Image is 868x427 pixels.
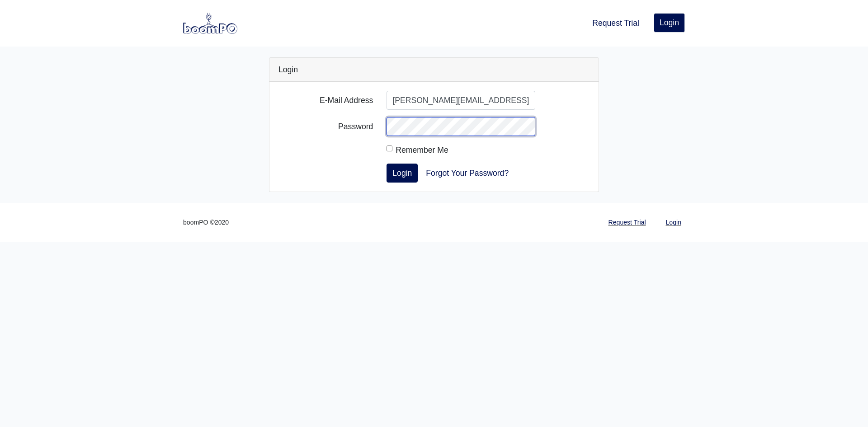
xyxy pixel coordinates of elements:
a: Login [662,214,685,231]
a: Forgot Your Password? [420,164,514,183]
label: E-Mail Address [272,91,380,110]
small: boomPO ©2020 [183,217,229,228]
label: Password [272,117,380,136]
img: boomPO [183,13,237,33]
div: Login [269,58,599,82]
a: Login [654,13,685,32]
a: Request Trial [589,13,643,33]
a: Request Trial [605,214,650,231]
button: Login [387,164,418,183]
label: Remember Me [396,144,448,156]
